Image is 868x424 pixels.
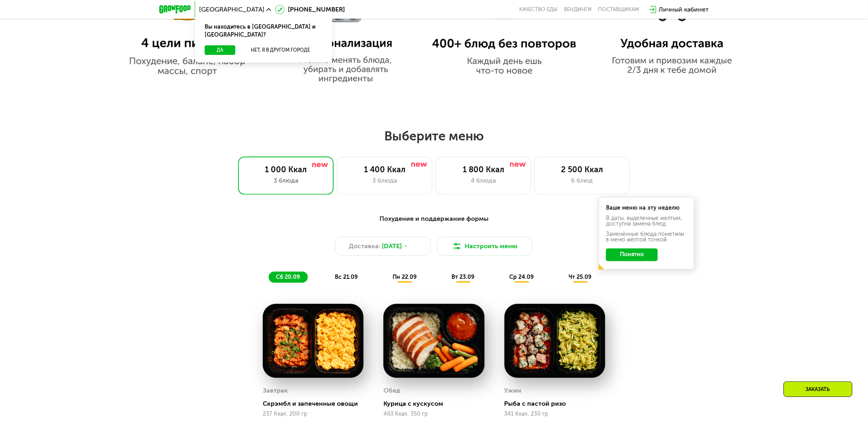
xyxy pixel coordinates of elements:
div: 237 Ккал, 200 гр [263,411,364,417]
a: [PHONE_NUMBER] [275,5,345,14]
span: [DATE] [382,241,402,251]
div: Похудение и поддержание формы [198,214,670,224]
a: Вендинги [564,6,592,13]
div: Личный кабинет [659,5,709,14]
button: Да [205,45,235,55]
div: 1 000 Ккал [246,165,325,175]
div: 2 500 Ккал [543,165,622,175]
div: поставщикам [598,6,639,13]
span: чт 25.09 [569,274,591,280]
div: Ужин [504,385,522,397]
button: Понятно [606,249,658,261]
div: 3 блюда [345,176,424,186]
div: Заказать [784,381,852,397]
div: Ваше меню на эту неделю [606,206,687,211]
span: [GEOGRAPHIC_DATA] [199,6,264,13]
div: 463 Ккал, 350 гр [383,411,484,417]
span: сб 20.09 [276,274,300,280]
div: 4 блюда [444,176,523,186]
div: 341 Ккал, 230 гр [504,411,605,417]
div: 6 блюд [543,176,622,186]
span: вт 23.09 [452,274,474,280]
div: Завтрак [263,385,288,397]
div: 1 800 Ккал [444,165,523,175]
div: 1 400 Ккал [345,165,424,175]
span: Доставка: [349,241,381,251]
div: Курица с кускусом [383,400,491,408]
button: Настроить меню [437,237,533,256]
div: Рыба с пастой ризо [504,400,612,408]
div: Скрэмбл и запеченные овощи [263,400,370,408]
a: Качество еды [519,6,557,13]
div: 3 блюда [246,176,325,186]
div: Вы находитесь в [GEOGRAPHIC_DATA] и [GEOGRAPHIC_DATA]? [195,17,332,45]
div: Обед [383,385,400,397]
div: В даты, выделенные желтым, доступна замена блюд. [606,216,687,227]
span: вс 21.09 [335,274,358,280]
h2: Выберите меню [25,128,843,144]
span: пн 22.09 [393,274,416,280]
span: ср 24.09 [509,274,534,280]
button: Нет, я в другом городе [239,45,323,55]
div: Заменённые блюда пометили в меню жёлтой точкой. [606,232,687,243]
